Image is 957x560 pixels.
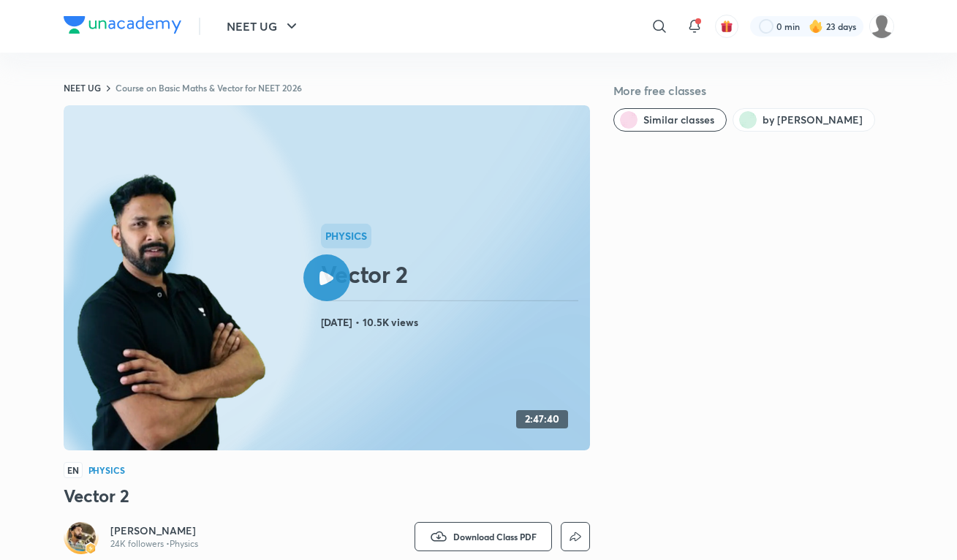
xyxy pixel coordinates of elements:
[67,522,96,551] img: Avatar
[643,113,714,127] span: Similar classes
[715,15,738,38] button: avatar
[809,19,823,34] img: streak
[64,16,181,34] img: Company Logo
[733,108,875,132] button: by Anupam Upadhayay
[525,413,559,425] h4: 2:47:40
[64,16,181,37] a: Company Logo
[869,14,894,39] img: Disha C
[613,82,894,99] h5: More free classes
[321,260,584,289] h2: Vector 2
[64,519,99,554] a: Avatarbadge
[110,538,198,550] p: 24K followers • Physics
[763,113,863,127] span: by Anupam Upadhayay
[64,462,83,478] span: EN
[86,543,96,553] img: badge
[321,313,584,332] h4: [DATE] • 10.5K views
[720,20,733,33] img: avatar
[88,466,126,474] h4: Physics
[110,523,198,538] a: [PERSON_NAME]
[613,108,727,132] button: Similar classes
[116,82,302,94] a: Course on Basic Maths & Vector for NEET 2026
[64,484,590,507] h3: Vector 2
[218,12,309,41] button: NEET UG
[64,82,101,94] a: NEET UG
[453,531,537,542] span: Download Class PDF
[415,522,552,551] button: Download Class PDF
